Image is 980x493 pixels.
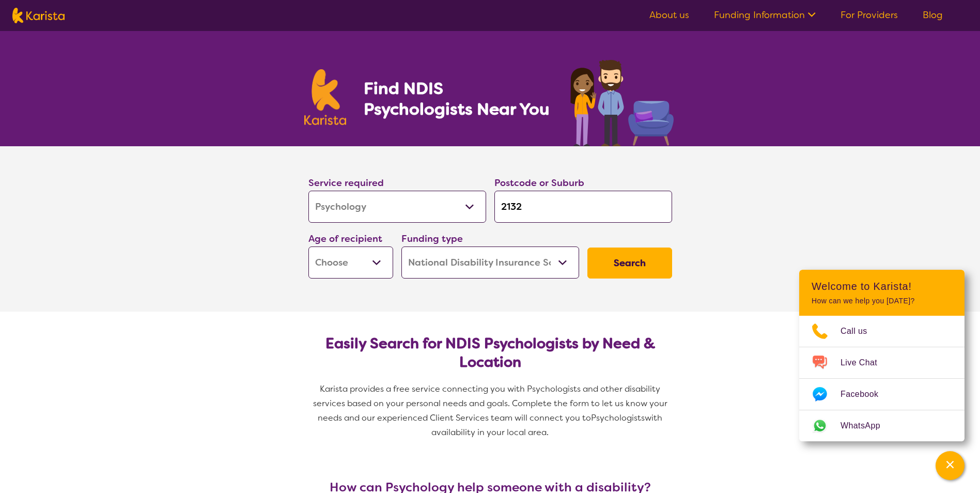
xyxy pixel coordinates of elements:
label: Age of recipient [308,233,382,245]
div: Channel Menu [799,270,965,441]
h1: Find NDIS Psychologists Near You [364,78,555,119]
input: Type [494,191,672,223]
h2: Easily Search for NDIS Psychologists by Need & Location [317,334,664,372]
a: Web link opens in a new tab. [799,410,965,441]
label: Funding type [401,233,463,245]
span: Live Chat [841,355,890,371]
a: Blog [923,9,943,21]
label: Postcode or Suburb [494,177,584,189]
a: For Providers [841,9,898,21]
a: About us [649,9,689,21]
h2: Welcome to Karista! [812,280,952,292]
span: Facebook [841,387,891,402]
span: Psychologists [591,412,645,423]
p: How can we help you [DATE]? [812,297,952,305]
span: WhatsApp [841,418,893,434]
img: psychology [567,56,676,146]
span: Karista provides a free service connecting you with Psychologists and other disability services b... [313,383,670,423]
label: Service required [308,177,384,189]
img: Karista logo [12,8,65,23]
ul: Choose channel [799,316,965,441]
button: Channel Menu [936,451,965,480]
span: Call us [841,323,880,339]
button: Search [587,248,672,279]
img: Karista logo [304,69,347,125]
a: Funding Information [714,9,816,21]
